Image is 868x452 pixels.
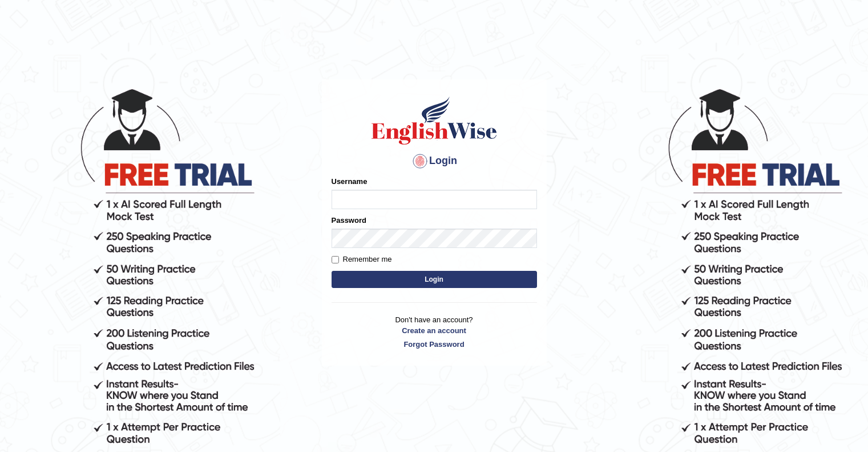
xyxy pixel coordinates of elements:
a: Forgot Password [332,339,537,350]
img: Logo of English Wise sign in for intelligent practice with AI [369,95,499,146]
button: Login [332,271,537,288]
input: Remember me [332,256,339,263]
p: Don't have an account? [332,314,537,350]
label: Username [332,176,368,187]
label: Remember me [332,254,392,265]
h4: Login [332,152,537,170]
a: Create an account [332,325,537,336]
label: Password [332,215,366,226]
